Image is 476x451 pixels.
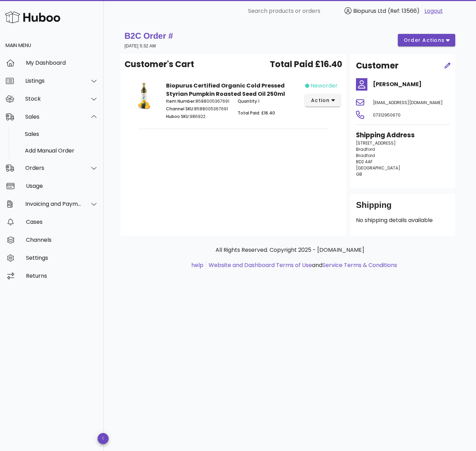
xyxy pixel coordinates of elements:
[209,261,312,269] a: Website and Dashboard Terms of Use
[356,171,362,177] span: GB
[166,98,229,104] p: 8588005367691
[125,31,173,40] strong: B2C Order #
[356,146,375,152] span: Bradford
[373,112,401,118] span: 07312950670
[356,153,375,158] span: Bradford
[26,59,98,66] div: My Dashboard
[166,98,195,104] span: Item Number:
[166,82,285,98] strong: Biopurus Certified Organic Cold Pressed Styrian Pumpkin Roasted Seed Oil 250ml
[356,165,400,171] span: [GEOGRAPHIC_DATA]
[191,261,203,269] a: help
[25,201,82,207] div: Invoicing and Payments
[356,159,373,165] span: BD2 4AF
[322,261,397,269] a: Service Terms & Conditions
[5,10,60,25] img: Huboo Logo
[305,94,341,107] button: action
[238,98,301,104] p: 1
[356,130,450,140] h3: Shipping Address
[356,216,450,224] p: No shipping details available
[311,97,330,104] span: action
[166,106,194,112] span: Channel SKU:
[398,34,455,46] button: order actions
[311,82,338,90] span: neworder
[238,98,258,104] span: Quantity:
[403,37,445,44] span: order actions
[373,80,450,89] h4: [PERSON_NAME]
[26,183,98,189] div: Usage
[25,113,82,120] div: Sales
[356,140,396,146] span: [STREET_ADDRESS]
[125,58,194,71] span: Customer's Cart
[26,237,98,243] div: Channels
[26,273,98,279] div: Returns
[356,200,450,216] div: Shipping
[353,7,386,15] span: Biopurus Ltd
[25,147,98,154] div: Add Manual Order
[356,59,399,72] h2: Customer
[206,261,397,269] li: and
[388,7,420,15] span: (Ref: 13566)
[166,113,190,119] span: Huboo SKU:
[238,110,275,116] span: Total Paid: £16.40
[25,131,98,137] div: Sales
[424,7,443,15] a: Logout
[125,44,156,48] small: [DATE] 5:32 AM
[130,82,158,109] img: Product Image
[25,77,82,84] div: Listings
[166,113,229,120] p: 986922
[373,100,443,105] span: [EMAIL_ADDRESS][DOMAIN_NAME]
[270,58,342,71] span: Total Paid £16.40
[126,246,454,254] p: All Rights Reserved. Copyright 2025 - [DOMAIN_NAME]
[26,219,98,225] div: Cases
[25,165,82,171] div: Orders
[166,106,229,112] p: 8588005367691
[25,95,82,102] div: Stock
[26,255,98,261] div: Settings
